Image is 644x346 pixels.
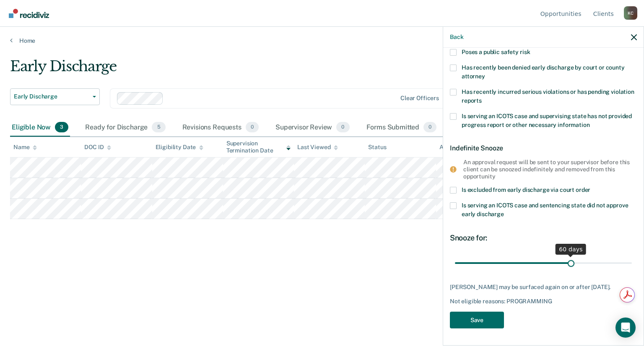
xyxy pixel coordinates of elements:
span: 0 [336,122,349,133]
button: Back [450,34,463,41]
div: Indefinite Snooze [450,137,637,159]
span: Has recently been denied early discharge by court or county attorney [462,64,625,80]
div: An approval request will be sent to your supervisor before this client can be snoozed indefinitel... [463,159,630,180]
span: Has recently incurred serious violations or has pending violation reports [462,88,634,104]
div: Supervisor Review [274,119,351,137]
div: Last Viewed [297,144,338,151]
span: 3 [55,122,68,133]
div: Open Intercom Messenger [615,318,636,338]
span: 5 [152,122,165,133]
span: Is serving an ICOTS case and sentencing state did not approve early discharge [462,202,628,217]
div: Status [368,144,386,151]
span: 0 [423,122,436,133]
div: 60 days [556,244,586,255]
div: Assigned to [439,144,479,151]
div: K C [624,6,637,20]
span: Is serving an ICOTS case and supervising state has not provided progress report or other necessar... [462,113,632,128]
div: Snooze for: [450,233,637,243]
div: Revisions Requests [181,119,260,137]
div: Ready for Discharge [83,119,167,137]
div: Clear officers [400,95,439,102]
div: DOC ID [84,144,111,151]
a: Home [10,37,634,44]
div: [PERSON_NAME] may be surfaced again on or after [DATE]. [450,284,637,291]
div: Eligibility Date [156,144,204,151]
button: Save [450,312,504,329]
img: Recidiviz [9,9,49,18]
span: Is excluded from early discharge via court order [462,186,590,193]
div: Early Discharge [10,58,493,82]
div: Eligible Now [10,119,70,137]
span: Early Discharge [14,93,89,100]
span: Poses a public safety risk [462,49,530,55]
div: Supervision Termination Date [226,140,291,154]
span: 0 [246,122,259,133]
div: Not eligible reasons: PROGRAMMING [450,298,637,305]
div: Name [13,144,37,151]
button: Profile dropdown button [624,6,637,20]
div: Forms Submitted [365,119,439,137]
